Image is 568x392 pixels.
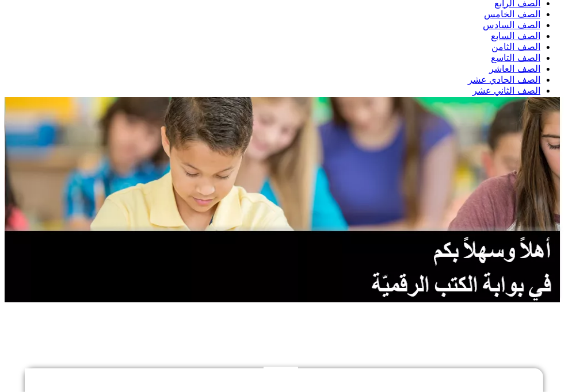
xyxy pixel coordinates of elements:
[468,75,540,84] a: الصف الحادي عشر
[472,86,540,95] a: الصف الثاني عشر
[490,64,540,74] a: الصف العاشر
[491,53,540,63] a: الصف التاسع
[492,42,540,52] a: الصف الثامن
[485,9,540,19] a: الصف الخامس
[483,20,540,30] a: الصف السادس
[491,31,540,41] a: الصف السابع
